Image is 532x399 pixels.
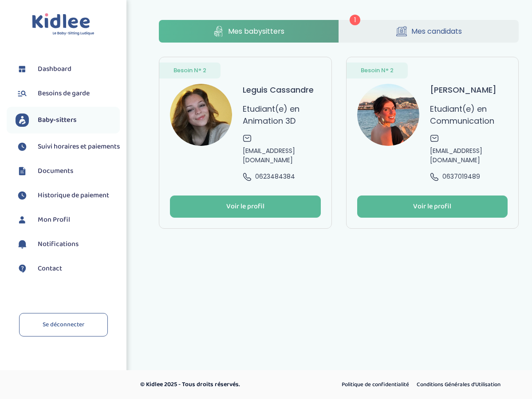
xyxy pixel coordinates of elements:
span: Historique de paiement [38,190,109,201]
img: avatar [357,84,419,146]
span: Mon Profil [38,215,70,225]
span: Baby-sitters [38,115,77,125]
span: Mes babysitters [228,26,284,37]
span: 1 [350,15,360,25]
span: Contact [38,263,62,274]
h3: Leguis Cassandre [243,84,314,96]
a: Baby-sitters [16,113,120,127]
a: Mon Profil [16,213,120,227]
span: Notifications [38,239,79,250]
button: Voir le profil [357,196,508,218]
a: Besoins de garde [16,87,120,100]
a: Documents [16,164,120,178]
img: documents.svg [16,164,29,178]
div: Voir le profil [413,202,451,212]
a: Besoin N° 2 avatar Leguis Cassandre Etudiant(e) en Animation 3D [EMAIL_ADDRESS][DOMAIN_NAME] 0623... [159,57,331,229]
span: 0623484384 [255,172,295,181]
img: profil.svg [16,213,29,227]
a: Besoin N° 2 avatar [PERSON_NAME] Etudiant(e) en Communication [EMAIL_ADDRESS][DOMAIN_NAME] 063701... [346,57,519,229]
p: Etudiant(e) en Animation 3D [243,103,320,127]
a: Contact [16,262,120,275]
a: Dashboard [16,63,120,76]
p: © Kidlee 2025 - Tous droits réservés. [140,380,304,389]
a: Notifications [16,238,120,251]
div: Voir le profil [226,202,264,212]
span: Mes candidats [411,26,462,37]
img: suivihoraire.svg [16,189,29,202]
span: Besoin N° 2 [173,66,206,75]
span: [EMAIL_ADDRESS][DOMAIN_NAME] [243,146,320,165]
img: babysitters.svg [16,113,29,127]
span: Besoins de garde [38,88,90,99]
a: Historique de paiement [16,189,120,202]
img: notification.svg [16,238,29,251]
span: Documents [38,166,73,176]
img: avatar [170,84,232,146]
p: Etudiant(e) en Communication [430,103,508,127]
a: Mes candidats [339,20,519,43]
span: Dashboard [38,64,71,74]
img: besoin.svg [16,87,29,100]
img: logo.svg [32,13,95,36]
span: 0637019489 [442,172,480,181]
a: Politique de confidentialité [339,379,412,391]
span: [EMAIL_ADDRESS][DOMAIN_NAME] [430,146,508,165]
button: Voir le profil [170,196,320,218]
span: Suivi horaires et paiements [38,141,120,152]
img: suivihoraire.svg [16,140,29,153]
h3: [PERSON_NAME] [430,84,497,96]
img: contact.svg [16,262,29,275]
a: Conditions Générales d’Utilisation [414,379,504,391]
a: Mes babysitters [159,20,339,43]
span: Besoin N° 2 [361,66,394,75]
a: Se déconnecter [19,313,108,336]
a: Suivi horaires et paiements [16,140,120,153]
img: dashboard.svg [16,63,29,76]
